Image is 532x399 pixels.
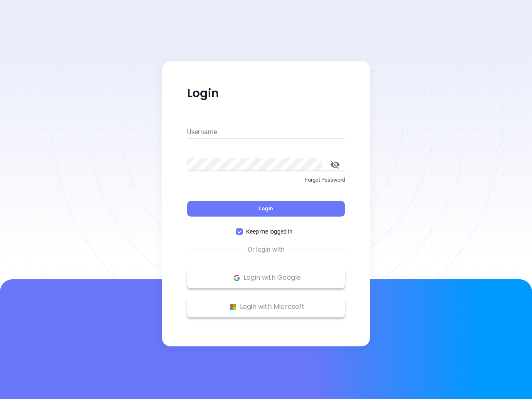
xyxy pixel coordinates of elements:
button: Microsoft Logo Login with Microsoft [187,296,345,317]
img: Google Logo [232,273,242,283]
span: Or login with [244,245,289,255]
span: Login [259,205,273,212]
p: Login with Microsoft [191,300,341,313]
p: Login with Google [191,271,341,284]
button: Login [187,201,345,217]
button: toggle password visibility [325,155,345,175]
p: Login [187,86,345,101]
span: Keep me logged in [243,227,296,236]
p: Forgot Password [187,176,345,184]
a: Forgot Password [187,176,345,191]
img: Microsoft Logo [228,302,238,312]
button: Google Logo Login with Google [187,267,345,288]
